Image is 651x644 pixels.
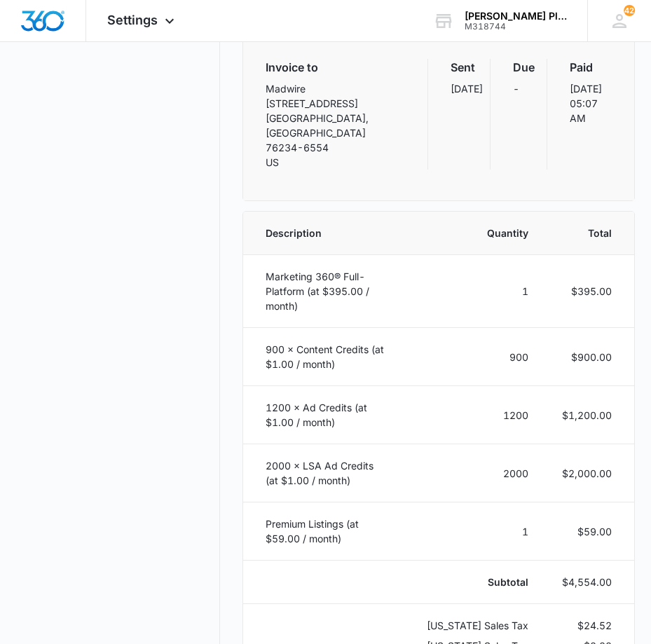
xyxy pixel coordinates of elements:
span: Total [562,226,612,240]
div: notifications count [624,5,635,16]
td: Marketing 360® Full-Platform (at $395.00 / month) [243,255,405,328]
h3: Paid [570,59,612,76]
td: $2,000.00 [545,444,634,502]
div: - [513,59,524,170]
td: 1200 [405,386,545,444]
td: 900 × Content Credits (at $1.00 / month) [243,328,405,386]
span: 42 [624,5,635,16]
span: Quantity [422,226,528,240]
h3: Invoice to [266,59,405,76]
p: [STREET_ADDRESS] [266,96,405,111]
p: Madwire [266,81,405,96]
td: 2000 [405,444,545,502]
span: Settings [107,13,158,27]
div: account name [465,11,567,22]
div: [DATE] 05:07 AM [570,59,612,170]
td: 1 [405,255,545,328]
h3: Due [513,59,524,76]
td: 2000 × LSA Ad Credits (at $1.00 / month) [243,444,405,502]
td: $59.00 [545,502,634,561]
span: Description [266,226,388,240]
td: 1 [405,502,545,561]
p: [GEOGRAPHIC_DATA], [GEOGRAPHIC_DATA] 76234-6554 [266,111,405,155]
td: $4,554.00 [545,561,634,604]
h3: Sent [451,59,467,76]
td: $395.00 [545,255,634,328]
td: $900.00 [545,328,634,386]
p: [US_STATE] Sales Tax [422,618,528,633]
div: account id [465,22,567,32]
td: $1,200.00 [545,386,634,444]
td: Premium Listings (at $59.00 / month) [243,502,405,561]
td: 900 [405,328,545,386]
div: [DATE] [451,59,467,170]
p: Subtotal [422,575,528,589]
p: US [266,155,405,170]
td: 1200 × Ad Credits (at $1.00 / month) [243,386,405,444]
p: $24.52 [562,618,612,633]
